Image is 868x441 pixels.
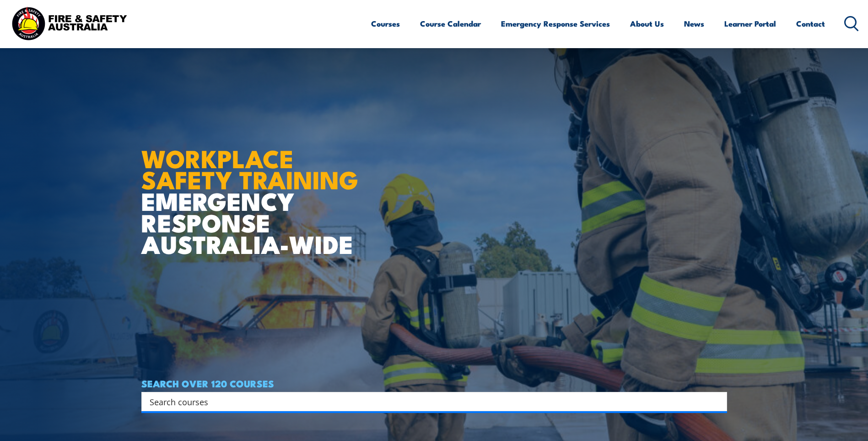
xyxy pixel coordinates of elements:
button: Search magnifier button [711,395,724,408]
a: Learner Portal [724,11,776,36]
a: About Us [630,11,664,36]
a: News [684,11,704,36]
input: Search input [150,395,707,408]
a: Course Calendar [420,11,481,36]
form: Search form [151,395,709,408]
h4: SEARCH OVER 120 COURSES [141,378,727,388]
h1: EMERGENCY RESPONSE AUSTRALIA-WIDE [141,124,365,254]
a: Contact [796,11,825,36]
a: Courses [371,11,400,36]
strong: WORKPLACE SAFETY TRAINING [141,138,358,198]
a: Emergency Response Services [501,11,610,36]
